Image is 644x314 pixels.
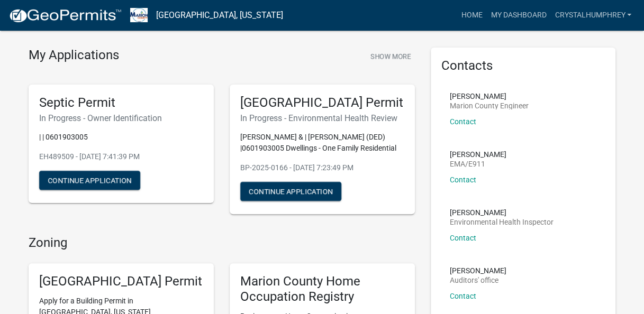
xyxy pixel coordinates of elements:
p: BP-2025-0166 - [DATE] 7:23:49 PM [240,162,404,173]
p: [PERSON_NAME] [450,267,506,274]
a: My Dashboard [486,5,550,25]
button: Continue Application [240,182,341,201]
h4: Zoning [29,235,415,251]
h5: [GEOGRAPHIC_DATA] Permit [39,274,203,289]
a: Contact [450,234,476,242]
a: Contact [450,292,476,300]
img: Marion County, Iowa [130,8,148,22]
p: | | 0601903005 [39,132,203,143]
a: Crystalhumphrey [550,5,636,25]
p: Environmental Health Inspector [450,218,554,226]
p: EH489509 - [DATE] 7:41:39 PM [39,151,203,162]
a: Home [457,5,486,25]
a: [GEOGRAPHIC_DATA], [US_STATE] [156,6,283,24]
p: EMA/E911 [450,160,506,168]
p: [PERSON_NAME] [450,151,506,158]
p: [PERSON_NAME] [450,93,529,100]
a: Contact [450,117,476,126]
h5: Contacts [441,58,605,73]
h5: Marion County Home Occupation Registry [240,274,404,304]
p: [PERSON_NAME] [450,209,554,216]
a: Contact [450,176,476,184]
p: Auditors' office [450,276,506,284]
h4: My Applications [29,48,119,63]
h5: Septic Permit [39,95,203,110]
button: Show More [366,48,415,65]
h6: In Progress - Owner Identification [39,113,203,123]
h6: In Progress - Environmental Health Review [240,113,404,123]
button: Continue Application [39,171,140,190]
p: Marion County Engineer [450,102,529,109]
h5: [GEOGRAPHIC_DATA] Permit [240,95,404,110]
p: [PERSON_NAME] & | [PERSON_NAME] (DED) |0601903005 Dwellings - One Family Residential [240,132,404,154]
